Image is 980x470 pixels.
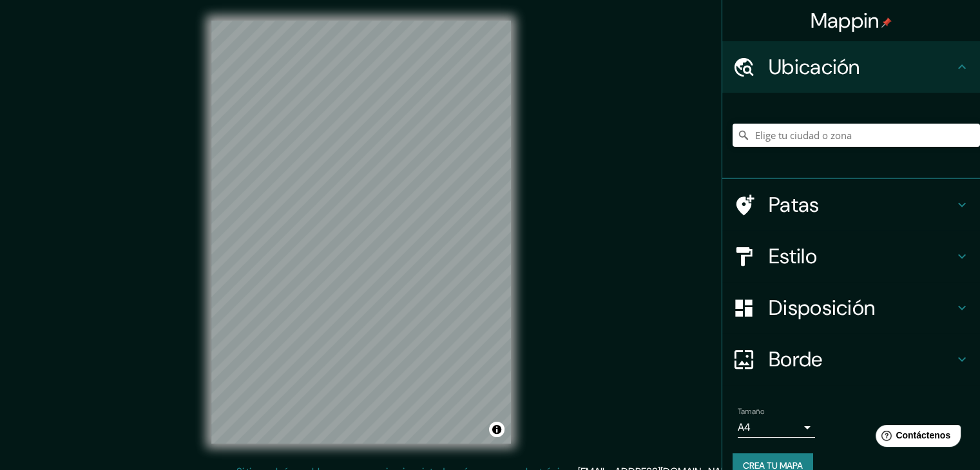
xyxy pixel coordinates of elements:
div: A4 [738,417,815,438]
font: Tamaño [738,406,764,417]
img: pin-icon.png [881,17,892,28]
font: A4 [738,420,751,434]
font: Ubicación [769,53,860,80]
font: Mappin [811,7,879,34]
div: Estilo [722,230,980,282]
font: Patas [769,191,820,218]
font: Disposición [769,294,875,321]
iframe: Lanzador de widgets de ayuda [865,420,966,456]
input: Elige tu ciudad o zona [733,124,980,147]
div: Disposición [722,282,980,334]
font: Estilo [769,243,817,270]
button: Activar o desactivar atribución [489,422,504,437]
font: Borde [769,346,823,373]
div: Borde [722,334,980,385]
div: Ubicación [722,41,980,93]
div: Patas [722,179,980,230]
canvas: Mapa [211,21,511,444]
